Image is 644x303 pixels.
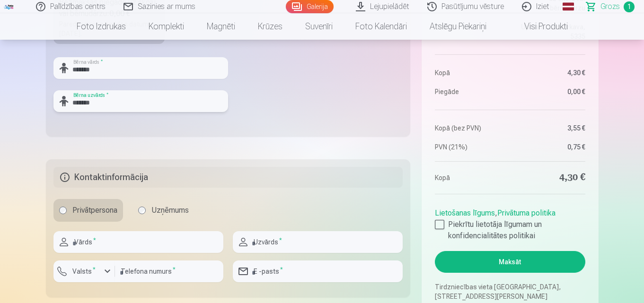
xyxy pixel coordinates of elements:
label: Privātpersona [53,199,123,222]
label: Piekrītu lietotāja līgumam un konfidencialitātes politikai [435,219,585,242]
div: , [435,204,585,242]
h5: Kontaktinformācija [53,167,403,188]
a: Suvenīri [294,13,344,40]
dd: 4,30 € [515,171,585,184]
a: Foto izdrukas [65,13,137,40]
dd: 4,30 € [515,68,585,78]
button: Maksāt [435,251,585,273]
span: Grozs [600,1,620,12]
label: Valsts [69,267,99,276]
a: Komplekti [137,13,195,40]
input: Privātpersona [59,207,67,214]
span: 1 [624,1,635,12]
label: Uzņēmums [132,199,194,222]
a: Krūzes [247,13,294,40]
dt: PVN (21%) [435,142,505,152]
dt: Piegāde [435,87,505,96]
a: Visi produkti [498,13,579,40]
dd: 0,75 € [515,142,585,152]
dt: Kopā (bez PVN) [435,123,505,133]
a: Magnēti [195,13,247,40]
dt: Kopā [435,171,505,184]
a: Atslēgu piekariņi [418,13,498,40]
button: Valsts* [53,260,115,282]
img: /fa1 [4,4,14,9]
a: Lietošanas līgums [435,208,495,217]
a: Foto kalendāri [344,13,418,40]
dd: 0,00 € [515,87,585,96]
dd: 3,55 € [515,123,585,133]
p: Tirdzniecības vieta [GEOGRAPHIC_DATA], [STREET_ADDRESS][PERSON_NAME] [435,282,585,301]
dt: Kopā [435,68,505,78]
a: Privātuma politika [497,208,556,217]
input: Uzņēmums [138,207,146,214]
